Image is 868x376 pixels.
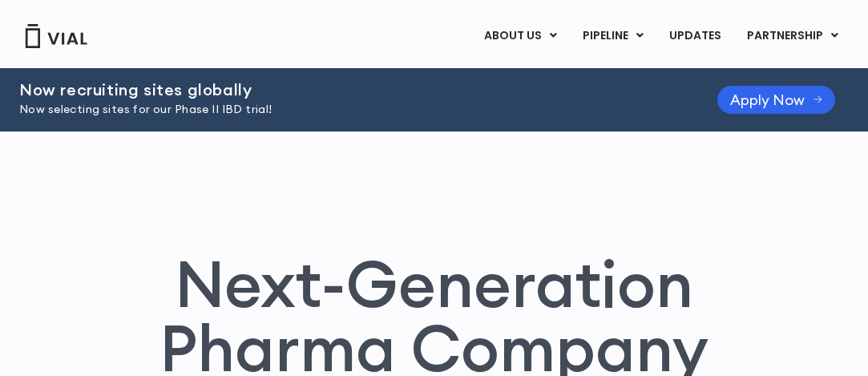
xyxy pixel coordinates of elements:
h2: Now recruiting sites globally [19,81,677,99]
img: Vial Logo [24,24,88,48]
a: PARTNERSHIPMenu Toggle [734,22,851,50]
a: ABOUT USMenu Toggle [471,22,569,50]
span: Apply Now [730,94,805,106]
a: PIPELINEMenu Toggle [570,22,656,50]
a: Apply Now [717,86,835,114]
a: UPDATES [656,22,733,50]
p: Now selecting sites for our Phase II IBD trial! [19,101,677,119]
